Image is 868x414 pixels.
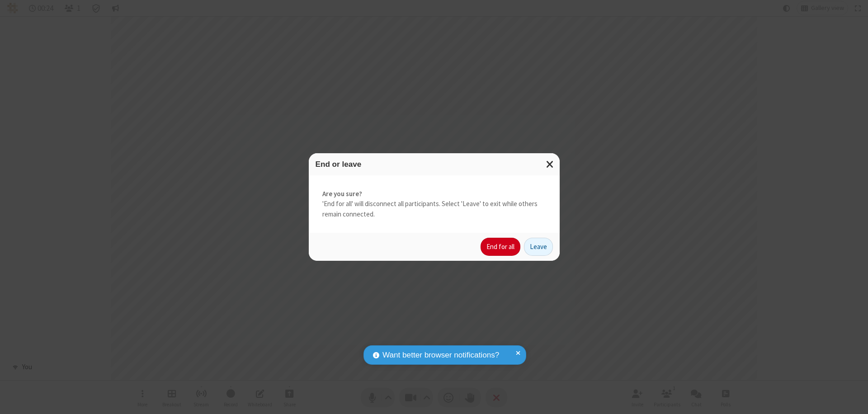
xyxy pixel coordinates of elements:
[309,175,560,233] div: 'End for all' will disconnect all participants. Select 'Leave' to exit while others remain connec...
[481,238,520,256] button: End for all
[382,349,499,361] span: Want better browser notifications?
[524,238,553,256] button: Leave
[541,153,560,175] button: Close modal
[322,189,546,199] strong: Are you sure?
[316,160,553,169] h3: End or leave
